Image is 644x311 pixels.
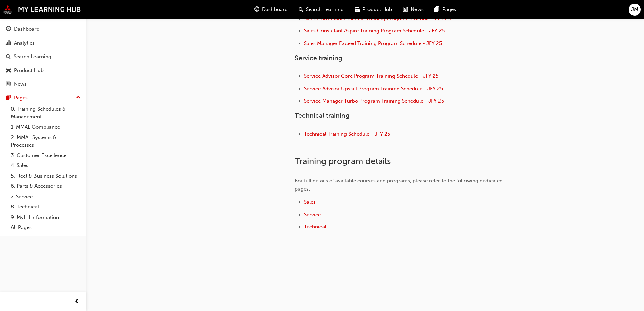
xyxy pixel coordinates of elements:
[14,94,28,102] div: Pages
[434,5,439,14] span: pages-icon
[74,297,79,306] span: prev-icon
[304,131,390,137] a: Technical Training Schedule - JFY 25
[14,80,27,88] div: News
[304,98,444,104] a: Service Manager Turbo Program Training Schedule - JFY 25
[6,68,11,74] span: car-icon
[14,67,44,74] div: Product Hub
[304,212,321,218] a: Service
[3,64,84,77] a: Product Hub
[355,5,360,14] span: car-icon
[3,78,84,90] a: News
[76,93,81,102] span: up-icon
[362,6,392,14] span: Product Hub
[8,202,84,212] a: 8. Technical
[349,3,398,17] a: car-iconProduct Hub
[442,6,456,14] span: Pages
[254,5,259,14] span: guage-icon
[6,95,11,101] span: pages-icon
[3,5,81,14] img: mmal
[8,132,84,150] a: 2. MMAL Systems & Processes
[629,4,641,16] button: JM
[304,199,316,205] a: Sales
[304,28,445,34] a: Sales Consultant Aspire Training Program Schedule - JFY 25
[8,171,84,181] a: 5. Fleet & Business Solutions
[403,5,408,14] span: news-icon
[3,92,84,104] button: Pages
[295,112,350,119] span: Technical training
[14,25,40,33] div: Dashboard
[3,23,84,36] a: Dashboard
[398,3,429,17] a: news-iconNews
[429,3,461,17] a: pages-iconPages
[8,181,84,192] a: 6. Parts & Accessories
[295,156,391,166] span: Training program details
[304,16,451,22] a: Sales Consultant Essential Training Program Schedule - JFY 25
[631,6,638,14] span: JM
[3,22,84,92] button: DashboardAnalyticsSearch LearningProduct HubNews
[14,53,51,61] div: Search Learning
[6,26,11,32] span: guage-icon
[8,192,84,202] a: 7. Service
[293,3,349,17] a: search-iconSearch Learning
[6,54,11,60] span: search-icon
[304,86,443,92] a: Service Advisor Upskill Program Training Schedule - JFY 25
[295,54,342,62] span: Service training
[304,224,326,230] a: Technical
[6,40,11,46] span: chart-icon
[8,104,84,122] a: 0. Training Schedules & Management
[304,40,442,46] a: Sales Manager Exceed Training Program Schedule - JFY 25
[306,6,344,14] span: Search Learning
[299,5,303,14] span: search-icon
[8,222,84,233] a: All Pages
[14,39,35,47] div: Analytics
[3,37,84,49] a: Analytics
[8,122,84,132] a: 1. MMAL Compliance
[304,73,438,79] a: Service Advisor Core Program Training Schedule - JFY 25
[8,160,84,171] a: 4. Sales
[262,6,288,14] span: Dashboard
[295,178,504,192] span: For full details of available courses and programs, please refer to the following dedicated pages:
[6,81,11,87] span: news-icon
[249,3,293,17] a: guage-iconDashboard
[411,6,424,14] span: News
[8,212,84,223] a: 9. MyLH Information
[3,50,84,63] a: Search Learning
[8,150,84,161] a: 3. Customer Excellence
